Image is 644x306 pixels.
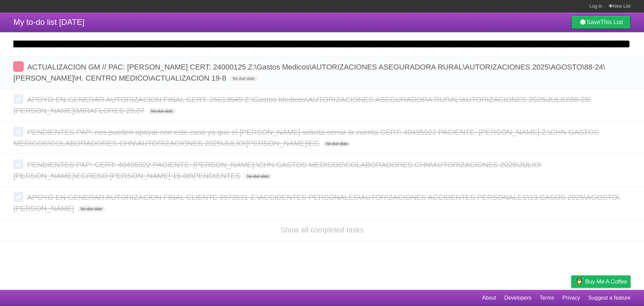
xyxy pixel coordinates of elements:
[323,141,351,147] span: No due date
[13,128,599,147] span: PENDIENTES PAP: nos pueden apoyar con este caso ya que el [PERSON_NAME] solicita cerrar la cuenta...
[13,95,591,115] span: APOYO EN GENERAR AUTORIZACION FINAL CERT. 25013549 Z:\Gastos Medicos\AUTORIZACIONES ASEGURADORA R...
[13,161,542,180] span: PENDIENTES PAP: CERT: 40495922 PACIENTE: [PERSON_NAME]:\CHN GASTOS MEDICOS\COLABORADORES CHN\AUTO...
[571,15,631,29] a: SaveThis List
[482,292,496,304] a: About
[78,206,105,212] span: No due date
[575,276,584,287] img: Buy me a coffee
[13,193,620,213] span: APOYO EN GENERAR AUTORIZACION FINAL CLIENTE 9973531 Z:\ACCIDENTES PERSONALES\AUTORIZACIONES ACCID...
[588,292,631,304] a: Suggest a feature
[13,159,23,169] label: Done
[280,226,364,234] a: Show all completed tasks
[600,19,623,26] b: This List
[540,292,554,304] a: Terms
[13,61,23,72] label: Done
[571,275,631,288] a: Buy me a coffee
[504,292,531,304] a: Developers
[148,108,175,114] span: No due date
[13,17,85,27] span: My to-do list [DATE]
[244,173,271,179] span: No due date
[585,276,627,288] span: Buy me a coffee
[13,192,23,202] label: Done
[13,94,23,104] label: Done
[13,127,23,137] label: Done
[230,76,257,82] span: No due date
[562,292,580,304] a: Privacy
[13,63,605,82] span: ACTUALIZACION GM // PAC: [PERSON_NAME] CERT: 24000125 Z:\Gastos Medicos\AUTORIZACIONES ASEGURADOR...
